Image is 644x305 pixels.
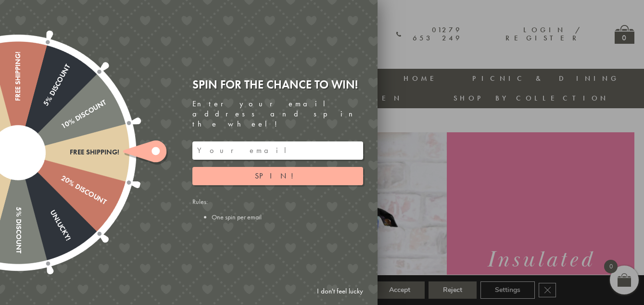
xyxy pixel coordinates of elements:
div: Free shipping! [18,148,119,156]
div: Enter your email address and spin the wheel! [192,99,363,129]
div: 5% Discount [14,63,72,154]
div: Rules: [192,197,363,221]
button: Spin! [192,167,363,185]
div: 10% Discount [16,99,107,156]
li: One spin per email [212,213,363,221]
div: Spin for the chance to win! [192,77,363,92]
div: Unlucky! [14,151,72,242]
span: Spin! [255,171,301,181]
a: I don't feel lucky [312,282,368,300]
div: Free shipping! [14,51,22,152]
input: Your email [192,141,363,160]
div: 20% Discount [16,149,107,207]
div: 5% Discount [14,152,22,254]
